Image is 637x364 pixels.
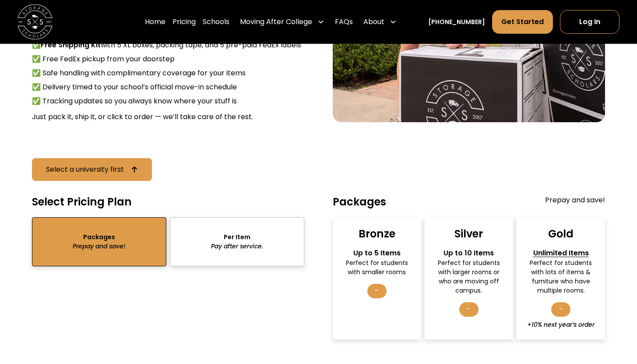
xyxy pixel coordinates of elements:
[203,10,229,34] a: Schools
[32,217,305,267] form: sts
[454,227,483,240] div: Silver
[240,17,312,27] div: Moving After College
[367,284,387,299] div: -
[492,10,553,34] a: Get Started
[560,10,619,34] a: Log In
[333,195,386,209] h4: Packages
[524,248,598,258] div: Unlimited Items
[145,10,165,34] a: Home
[32,68,305,78] li: ✅ Safe handling with complimentary coverage for your items
[459,302,479,317] div: -
[236,10,328,34] div: Moving After College
[41,40,101,50] strong: Free Shipping Kit
[359,227,395,240] div: Bronze
[335,10,353,34] a: FAQs
[32,158,152,180] a: Select a university first
[32,40,305,50] li: ✅ with 5 XL boxes, packing tape, and 5 pre-paid FedEx labels
[548,227,574,240] div: Gold
[32,195,132,209] h4: Select Pricing Plan
[340,248,413,258] div: Up to 5 Items
[360,10,400,34] div: About
[32,112,305,122] div: Just pack it, ship it, or click to order — we’ll take care of the rest.
[32,82,305,92] li: ✅ Delivery timed to your school’s official move-in schedule
[32,54,305,64] li: ✅ Free FedEx pickup from your doorstep
[551,302,570,317] div: -
[32,96,305,106] li: ✅ Tracking updates so you always know where your stuff is
[46,166,124,173] div: Select a university first
[545,195,605,209] div: Prepay and save!
[527,320,595,329] div: +10% next year’s order
[432,248,505,258] div: Up to 10 Items
[524,258,598,295] div: Perfect for students with lots of items & furniture who have multiple rooms.
[340,258,413,277] div: Perfect for students with smaller rooms
[172,10,196,34] a: Pricing
[18,4,53,39] img: Storage Scholars main logo
[363,17,384,27] div: About
[428,18,485,27] a: [PHONE_NUMBER]
[432,258,505,295] div: Perfect for students with larger rooms or who are moving off campus.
